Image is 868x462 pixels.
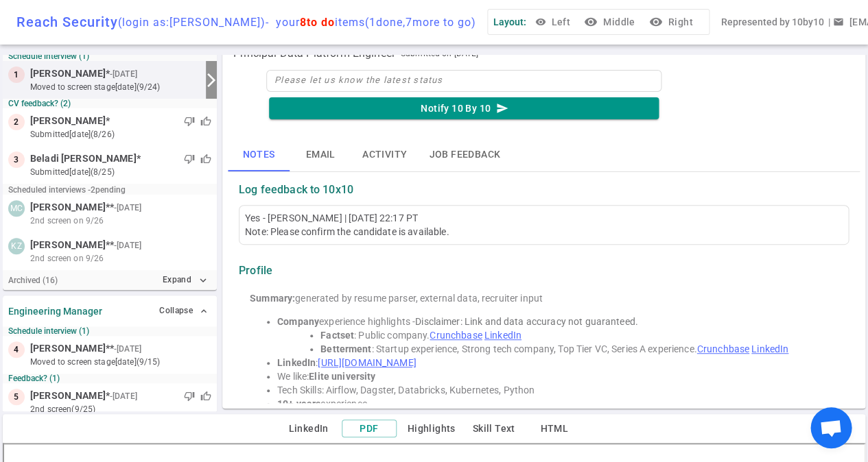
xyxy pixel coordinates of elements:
[8,389,25,405] div: 5
[430,330,482,341] a: Crunchbase
[8,200,25,217] div: MC
[239,264,272,278] strong: Profile
[8,238,25,254] div: KZ
[8,185,126,195] small: Scheduled interviews - 2 pending
[8,114,25,130] div: 2
[30,151,137,166] span: Beladi [PERSON_NAME]
[266,16,476,29] span: - your items ( 1 done, 7 more to go)
[309,371,375,382] strong: Elite university
[8,66,25,83] div: 1
[318,357,416,368] a: [URL][DOMAIN_NAME]
[8,341,25,358] div: 4
[277,383,838,397] li: Tech Skills: Airflow, Dagster, Databricks, Kubernetes, Python
[581,10,640,35] button: visibilityMiddle
[832,16,843,27] span: email
[200,391,211,402] span: thumb_up
[184,391,195,402] span: thumb_down
[648,15,662,29] i: visibility
[159,270,211,290] button: Expandexpand_more
[277,315,838,328] li: experience highlights -
[290,138,351,171] button: Email
[8,99,211,108] small: CV feedback? (2)
[200,116,211,127] span: thumb_up
[810,407,852,448] div: Open chat
[30,215,104,227] span: 2nd screen on 9/26
[228,138,860,171] div: basic tabs example
[114,202,141,214] small: - [DATE]
[239,183,353,197] strong: Log feedback to 10x10
[30,389,106,403] span: [PERSON_NAME]
[277,316,319,327] strong: Company
[415,316,638,327] span: Disclaimer: Link and data accuracy not guaranteed.
[110,390,137,402] small: - [DATE]
[418,138,511,171] button: Job feedback
[277,397,838,411] li: experience
[203,72,220,88] i: arrow_forward_ios
[320,342,838,356] li: : Startup experience, Strong tech company, Top Tier VC, Series A experience.
[269,97,659,120] button: Notify 10 By 10send
[30,238,106,252] span: [PERSON_NAME]
[496,102,508,114] i: send
[320,343,371,354] strong: Betterment
[320,330,354,341] strong: Factset
[8,306,102,317] strong: Engineering Manager
[351,138,418,171] button: Activity
[527,420,582,437] button: HTML
[30,81,200,93] small: moved to Screen stage [DATE] (9/24)
[535,16,546,27] span: visibility
[281,420,336,437] button: LinkedIn
[8,51,211,61] small: Schedule interview (1)
[584,15,598,29] i: visibility
[30,403,211,415] small: 2nd Screen (9/25)
[320,328,838,342] li: : Public company.
[110,68,137,80] small: - [DATE]
[8,374,211,383] small: Feedback? (1)
[300,16,335,29] span: 8 to do
[30,114,106,128] span: [PERSON_NAME]
[342,420,397,438] button: PDF
[8,326,211,336] small: Schedule interview (1)
[184,116,195,127] span: thumb_down
[277,357,316,368] strong: LinkedIn
[30,341,106,356] span: [PERSON_NAME]
[245,211,843,239] div: Yes - [PERSON_NAME] | [DATE] 22:17 PT Note: Please confirm the candidate is available.
[646,10,698,35] button: visibilityRight
[30,200,106,215] span: [PERSON_NAME]
[30,128,211,141] small: submitted [DATE] (8/26)
[8,151,25,168] div: 3
[228,138,290,171] button: Notes
[277,369,838,383] li: We like:
[156,301,211,321] button: Collapse
[114,239,141,252] small: - [DATE]
[30,166,211,178] small: submitted [DATE] (8/25)
[751,343,788,354] a: LinkedIn
[532,10,576,35] button: Left
[16,14,476,30] div: Reach Security
[118,16,266,29] span: (login as: [PERSON_NAME] )
[30,356,211,368] small: moved to Screen stage [DATE] (9/15)
[30,252,104,265] span: 2nd screen on 9/26
[493,16,526,27] span: Layout:
[696,343,749,354] a: Crunchbase
[198,306,209,317] span: expand_less
[114,343,141,355] small: - [DATE]
[184,154,195,165] span: thumb_down
[197,274,209,287] i: expand_more
[277,398,320,409] strong: 10+ years
[250,291,838,305] div: generated by resume parser, external data, recruiter input
[8,276,58,285] small: Archived ( 16 )
[402,420,461,437] button: Highlights
[200,154,211,165] span: thumb_up
[30,66,106,81] span: [PERSON_NAME]
[467,420,521,437] button: Skill Text
[277,356,838,369] li: :
[484,330,521,341] a: LinkedIn
[250,293,295,304] strong: Summary:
